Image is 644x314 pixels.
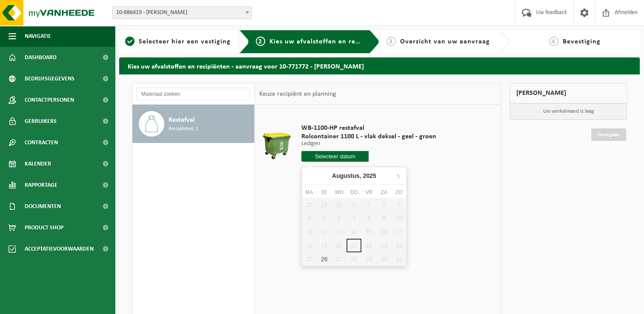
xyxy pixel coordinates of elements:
div: 26 [317,252,332,266]
span: 1 [125,37,135,46]
span: Rolcontainer 1100 L - vlak deksel - geel - groen [301,132,436,141]
span: Bedrijfsgegevens [25,68,74,89]
span: Bevestiging [563,38,601,45]
span: Gebruikers [25,111,57,132]
input: Materiaal zoeken [137,88,250,100]
span: 10-886419 - VANNESTE ALEXANDER - MOORSLEDE [113,7,252,19]
span: Kies uw afvalstoffen en recipiënten [269,38,386,45]
span: Contracten [25,132,58,153]
span: Acceptatievoorwaarden [25,238,94,260]
span: Rapportage [25,174,57,196]
a: Doorgaan [591,128,626,141]
span: Selecteer hier een vestiging [139,38,231,45]
span: Navigatie [25,26,51,47]
span: Restafval [169,115,195,125]
a: 1Selecteer hier een vestiging [123,37,232,47]
span: Contactpersonen [25,89,74,111]
div: zo [392,188,406,197]
p: Ledigen [301,141,436,147]
span: 10-886419 - VANNESTE ALEXANDER - MOORSLEDE [112,6,252,19]
span: WB-1100-HP restafval [301,124,436,132]
div: vr [361,188,376,197]
input: Selecteer datum [301,151,369,162]
div: [PERSON_NAME] [509,83,627,103]
span: Kalender [25,153,51,174]
span: 4 [549,37,558,46]
div: za [377,188,392,197]
span: 2 [256,37,265,46]
div: Augustus, [329,169,380,183]
span: Recipiënten: 1 [169,125,198,133]
span: Product Shop [25,217,63,238]
span: 3 [386,37,396,46]
p: Uw winkelmand is leeg [510,103,627,120]
h2: Kies uw afvalstoffen en recipiënten - aanvraag voor 10-771772 - [PERSON_NAME] [119,57,640,74]
i: 2025 [363,173,376,179]
span: Documenten [25,196,61,217]
button: Restafval Recipiënten: 1 [132,105,255,143]
div: do [346,188,361,197]
div: wo [332,188,346,197]
div: ma [302,188,317,197]
span: Dashboard [25,47,57,68]
div: Keuze recipiënt en planning [255,83,340,105]
span: Overzicht van uw aanvraag [400,38,490,45]
div: di [317,188,332,197]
